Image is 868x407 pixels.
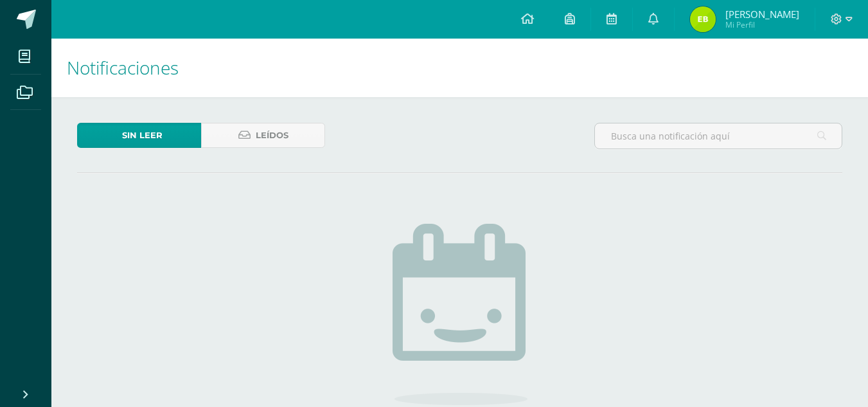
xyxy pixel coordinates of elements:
[122,123,163,147] span: Sin leer
[690,6,716,32] img: 3cd2725538231676abbf48785787e5d9.png
[201,123,325,148] a: Leídos
[393,224,527,405] img: no_activities.png
[595,123,842,149] input: Busca una notificación aquí
[725,19,799,30] span: Mi Perfil
[77,123,201,148] a: Sin leer
[67,55,179,80] span: Notificaciones
[725,8,799,21] span: [PERSON_NAME]
[256,123,288,147] span: Leídos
